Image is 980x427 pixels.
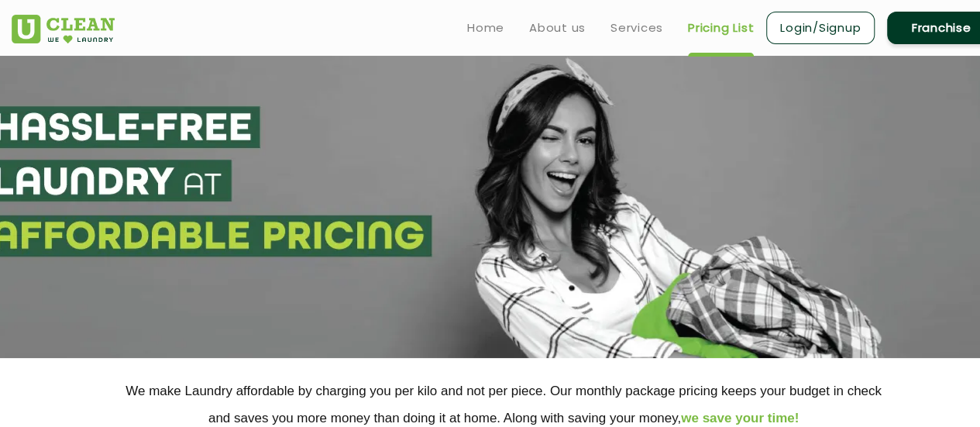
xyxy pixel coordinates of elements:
a: Services [610,19,663,37]
a: Home [467,19,504,37]
img: UClean Laundry and Dry Cleaning [12,15,115,43]
span: we save your time! [681,411,799,425]
a: About us [529,19,586,37]
a: Pricing List [688,19,754,37]
a: Login/Signup [766,12,875,44]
